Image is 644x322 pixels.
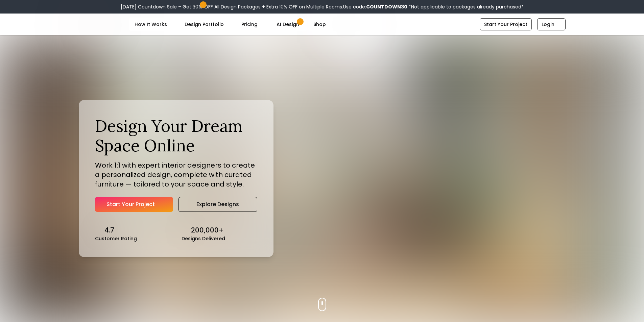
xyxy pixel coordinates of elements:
[95,236,137,241] small: Customer Rating
[178,197,257,212] a: Explore Designs
[95,116,257,155] h1: Design Your Dream Space Online
[95,197,173,212] a: Start Your Project
[236,18,263,31] a: Pricing
[182,236,225,241] small: Designs Delivered
[121,3,524,10] div: [DATE] Countdown Sale – Get 30% OFF All Design Packages + Extra 10% OFF on Multiple Rooms.
[342,20,350,28] img: United States
[264,18,307,31] a: AI Design
[95,160,257,189] p: Work 1:1 with expert interior designers to create a personalized design, complete with curated fu...
[191,225,223,235] p: 200,000+
[480,18,532,30] a: Start Your Project
[537,18,566,30] a: Login
[366,3,407,10] b: COUNTDOWN30
[179,18,235,31] button: Design Portfolio
[79,18,121,31] a: Spacejoy
[129,18,331,31] nav: Main
[79,18,121,31] img: Spacejoy Logo
[104,225,114,235] p: 4.7
[308,18,331,31] a: Shop
[343,3,407,10] span: Use code:
[79,14,566,35] nav: Global
[129,18,178,31] button: How It Works
[407,3,524,10] span: *Not applicable to packages already purchased*
[95,220,257,241] div: Design stats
